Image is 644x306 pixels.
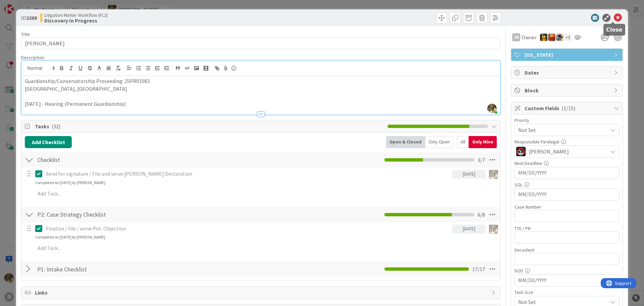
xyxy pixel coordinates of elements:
div: Next Deadline [515,161,619,166]
input: Add Checklist... [35,154,186,166]
span: Dates [525,69,610,77]
label: TTE / PR [515,225,531,231]
img: DG [489,170,498,179]
input: Add Checklist... [35,263,186,275]
div: Responsible Paralegal [515,139,619,144]
p: Finalize / file / serve Pet. Objection [46,225,449,232]
p: [DATE] - Hearing (Permanent Guardianship) [25,100,497,108]
input: Add Checklist... [35,209,186,221]
div: [DATE] [452,225,486,233]
div: + 3 [564,34,572,41]
img: MR [540,34,547,41]
h5: Close [606,27,623,33]
b: Discovery In Progress [44,18,108,23]
img: yW9LRPfq2I1p6cQkqhMnMPjKb8hcA9gF.jpg [487,104,497,113]
p: [GEOGRAPHIC_DATA], [GEOGRAPHIC_DATA] [25,85,497,93]
span: Custom Fields [525,104,610,112]
span: Not Set [518,125,604,135]
span: Block [525,86,610,94]
label: Decedent [515,247,534,253]
label: Title [21,31,30,37]
div: Completed on [DATE] by [PERSON_NAME] [35,180,105,186]
div: Priority [515,118,619,123]
input: MM/DD/YYYY [518,167,615,179]
div: [DATE] [452,170,486,179]
p: Send for signature / File and serve [PERSON_NAME] Declaration [46,170,449,178]
div: SOL [515,182,619,187]
div: Only Mine [469,136,497,148]
div: Task Size [515,290,619,295]
div: JM [512,33,520,41]
div: DOD [515,268,619,273]
span: 3 / 7 [478,156,485,164]
span: Support [14,1,31,9]
span: Litigation Matter Workflow (FL2) [44,12,108,18]
img: TM [556,34,563,41]
span: Description [21,54,44,60]
span: [US_STATE] [525,51,610,59]
button: Add Checklist [25,136,72,148]
span: Owner [522,33,537,41]
span: Tasks [35,122,384,130]
img: DG [489,225,498,234]
b: 2269 [26,14,37,21]
p: Guardianship/Conservatorship Proceeding: 25PR01083 [25,77,497,85]
label: Case Number [515,204,541,210]
input: type card name here... [21,37,500,49]
input: MM/DD/YYYY [518,275,615,286]
input: MM/DD/YYYY [518,189,615,200]
span: Links [35,289,488,297]
div: Completed on [DATE] by [PERSON_NAME] [35,234,105,240]
div: Open & Closed [386,136,425,148]
span: 17 / 17 [472,265,485,273]
span: ( 32 ) [51,123,60,130]
img: KA [548,34,555,41]
span: ID [21,14,37,22]
div: Only Open [425,136,453,148]
div: All [457,136,469,148]
span: [PERSON_NAME] [529,147,569,156]
span: ( 1/15 ) [561,105,575,112]
span: 6 / 8 [478,211,485,219]
img: JS [516,147,526,156]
